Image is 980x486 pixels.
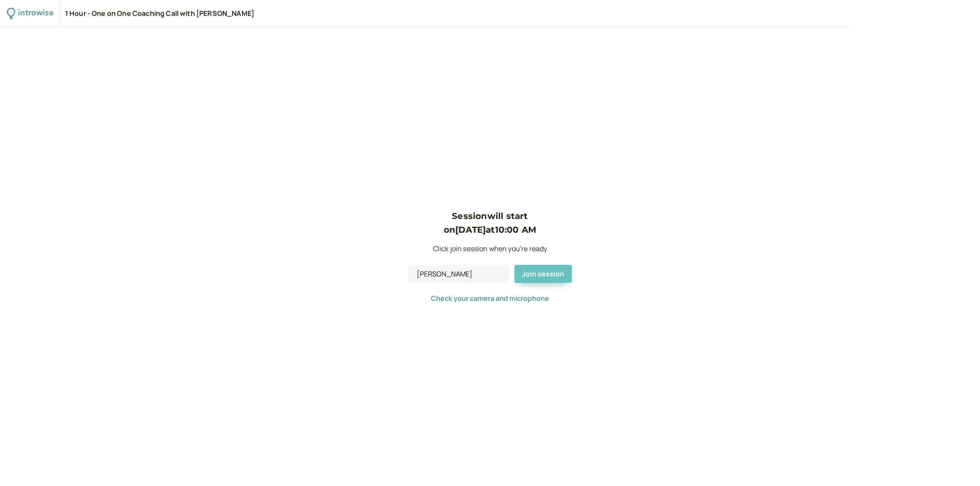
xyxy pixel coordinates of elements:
[408,243,572,255] p: Click join session when you're ready
[431,294,549,303] span: Check your camera and microphone
[65,9,254,18] div: 1 Hour - One on One Coaching Call with [PERSON_NAME]
[408,265,509,283] input: Your Name
[431,294,549,302] button: Check your camera and microphone
[514,265,572,283] button: Join session
[522,269,564,279] span: Join session
[408,209,572,237] h3: Session will start on [DATE] at 10:00 AM
[18,7,53,20] div: introwise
